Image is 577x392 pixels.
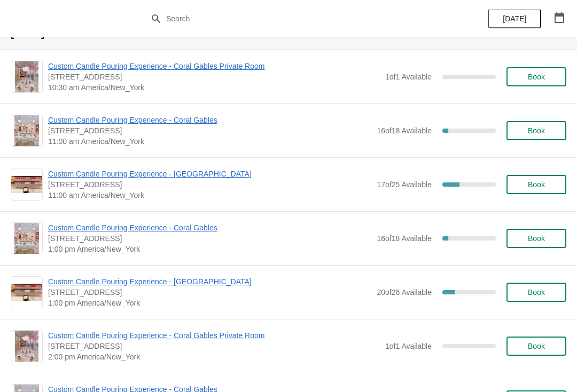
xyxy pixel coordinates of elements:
button: Book [506,67,566,86]
span: Custom Candle Pouring Experience - [GEOGRAPHIC_DATA] [48,169,371,179]
span: [DATE] [503,14,526,23]
button: Book [506,283,566,302]
img: Custom Candle Pouring Experience - Coral Gables Private Room | 154 Giralda Avenue, Coral Gables, ... [15,61,38,92]
span: 17 of 25 Available [377,180,432,189]
span: [STREET_ADDRESS] [48,71,380,82]
span: Custom Candle Pouring Experience - Coral Gables Private Room [48,61,380,71]
img: Custom Candle Pouring Experience - Coral Gables Private Room | 154 Giralda Avenue, Coral Gables, ... [15,331,38,362]
span: Book [528,288,545,297]
span: 1 of 1 Available [385,342,432,350]
span: Custom Candle Pouring Experience - [GEOGRAPHIC_DATA] [48,276,371,287]
span: 1 of 1 Available [385,73,432,81]
input: Search [166,9,433,28]
span: Book [528,234,545,243]
button: Book [506,229,566,248]
span: Book [528,126,545,135]
span: Custom Candle Pouring Experience - Coral Gables [48,115,371,125]
span: [STREET_ADDRESS] [48,341,380,351]
span: 2:00 pm America/New_York [48,351,380,362]
span: 16 of 18 Available [377,234,432,243]
span: [STREET_ADDRESS] [48,179,371,190]
span: Book [528,180,545,189]
span: Book [528,342,545,350]
span: 1:00 pm America/New_York [48,244,371,254]
button: Book [506,121,566,140]
span: [STREET_ADDRESS] [48,233,371,244]
span: Custom Candle Pouring Experience - Coral Gables [48,222,371,233]
span: 20 of 26 Available [377,288,432,297]
span: [STREET_ADDRESS] [48,287,371,298]
img: Custom Candle Pouring Experience - Coral Gables | 154 Giralda Avenue, Coral Gables, FL, USA | 11:... [14,115,40,146]
button: [DATE] [488,9,541,28]
span: [STREET_ADDRESS] [48,125,371,136]
img: Custom Candle Pouring Experience - Fort Lauderdale | 914 East Las Olas Boulevard, Fort Lauderdale... [11,176,42,194]
span: 10:30 am America/New_York [48,82,380,93]
button: Book [506,337,566,356]
span: 11:00 am America/New_York [48,136,371,147]
img: Custom Candle Pouring Experience - Coral Gables | 154 Giralda Avenue, Coral Gables, FL, USA | 1:0... [14,223,40,254]
button: Book [506,175,566,194]
span: 1:00 pm America/New_York [48,298,371,308]
span: Book [528,73,545,81]
span: Custom Candle Pouring Experience - Coral Gables Private Room [48,330,380,341]
span: 11:00 am America/New_York [48,190,371,201]
img: Custom Candle Pouring Experience - Fort Lauderdale | 914 East Las Olas Boulevard, Fort Lauderdale... [11,284,42,301]
span: 16 of 18 Available [377,126,432,135]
